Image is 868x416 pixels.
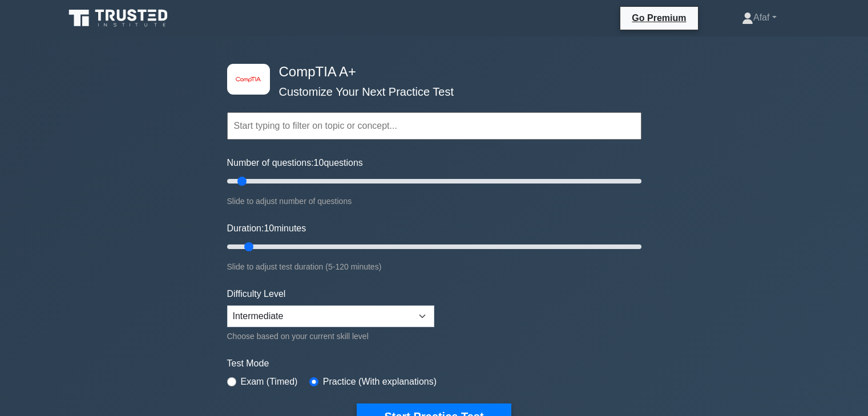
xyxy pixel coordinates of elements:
label: Practice (With explanations) [323,375,437,389]
label: Exam (Timed) [241,375,298,389]
label: Difficulty Level [227,287,286,301]
div: Slide to adjust number of questions [227,194,641,208]
label: Duration: minutes [227,222,306,235]
h4: CompTIA A+ [274,64,586,80]
a: Afaf [714,6,804,29]
div: Slide to adjust test duration (5-120 minutes) [227,260,641,274]
input: Start typing to filter on topic or concept... [227,112,641,140]
a: Go Premium [625,11,693,25]
div: Choose based on your current skill level [227,329,434,343]
span: 10 [264,223,274,233]
label: Number of questions: questions [227,156,363,170]
span: 10 [314,158,324,168]
label: Test Mode [227,357,641,370]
